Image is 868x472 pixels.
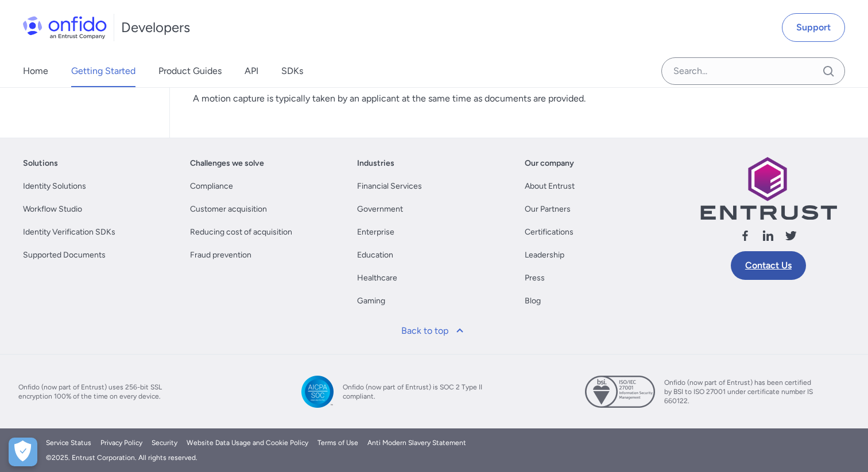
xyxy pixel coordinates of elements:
a: Anti Modern Slavery Statement [367,438,466,448]
span: Onfido (now part of Entrust) uses 256-bit SSL encryption 100% of the time on every device. [18,383,168,401]
span: Onfido (now part of Entrust) is SOC 2 Type II compliant. [343,383,492,401]
a: Workflow Studio [23,202,82,216]
a: Service Status [46,438,91,448]
a: Blog [525,294,541,308]
img: SOC 2 Type II compliant [301,376,334,408]
a: Terms of Use [317,438,358,448]
a: Website Data Usage and Cookie Policy [187,438,308,448]
a: Reducing cost of acquisition [190,225,292,239]
a: Identity Solutions [23,180,86,193]
p: A motion capture is typically taken by an applicant at the same time as documents are provided. [193,92,673,106]
a: Financial Services [357,180,422,193]
a: Education [357,248,393,262]
a: About Entrust [525,180,575,193]
img: ISO 27001 certified [585,376,655,408]
a: Follow us X (Twitter) [784,229,798,247]
svg: Follow us facebook [738,229,752,243]
a: Customer acquisition [190,202,267,216]
a: Compliance [190,180,233,193]
div: © 2025 . Entrust Corporation. All rights reserved. [46,453,822,463]
a: Contact Us [731,251,806,280]
svg: Follow us X (Twitter) [784,229,798,243]
img: Entrust logo [699,157,837,220]
a: Privacy Policy [100,438,142,448]
a: Home [23,55,48,87]
a: Product Guides [158,55,222,87]
a: Certifications [525,225,573,239]
img: Onfido Logo [23,16,107,39]
a: Fraud prevention [190,248,251,262]
svg: Follow us linkedin [761,229,775,243]
a: Government [357,202,403,216]
a: API [245,55,258,87]
a: Identity Verification SDKs [23,225,115,239]
a: Industries [357,157,394,170]
a: Gaming [357,294,385,308]
a: Back to top [394,317,474,345]
a: Supported Documents [23,248,106,262]
a: Our Partners [525,202,571,216]
a: Healthcare [357,271,397,285]
input: Onfido search input field [661,57,845,85]
a: Press [525,271,545,285]
a: SDKs [281,55,303,87]
a: Leadership [525,248,564,262]
h1: Developers [121,18,190,37]
a: Our company [525,157,574,170]
span: Onfido (now part of Entrust) has been certified by BSI to ISO 27001 under certificate number IS 6... [664,378,813,405]
a: Security [152,438,177,448]
button: Open Preferences [9,438,37,466]
a: Follow us linkedin [761,229,775,247]
a: Support [782,13,845,42]
a: Follow us facebook [738,229,752,247]
a: Getting Started [71,55,135,87]
a: Solutions [23,157,58,170]
a: Enterprise [357,225,394,239]
a: Challenges we solve [190,157,264,170]
div: Cookie Preferences [9,438,37,466]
